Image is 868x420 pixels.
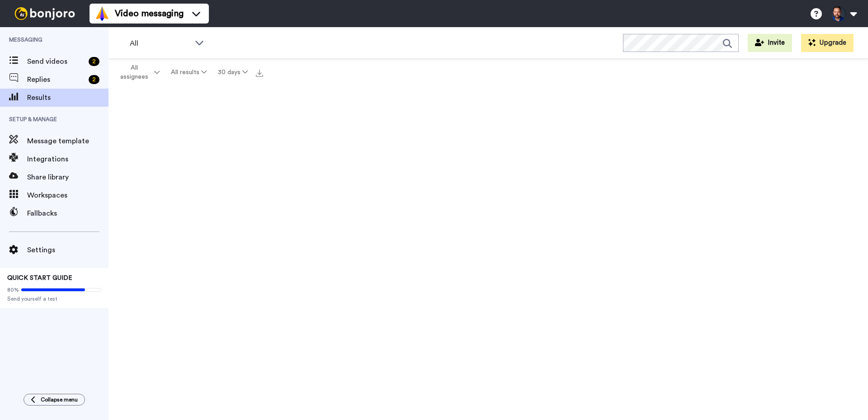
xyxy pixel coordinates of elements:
button: Collapse menu [24,394,85,406]
span: Video messaging [115,7,184,20]
div: 2 [89,57,99,66]
span: Workspaces [27,190,108,201]
span: Message template [27,136,108,146]
span: Integrations [27,154,108,165]
div: 2 [89,75,99,84]
span: Replies [27,74,85,85]
img: vm-color.svg [95,6,109,21]
span: 80% [7,286,19,293]
img: export.svg [256,70,263,77]
span: Share library [27,172,108,183]
span: Settings [27,245,108,255]
span: Results [27,92,108,103]
button: Invite [748,34,792,52]
span: Fallbacks [27,208,108,219]
button: All results [165,64,212,80]
span: Send videos [27,56,85,67]
img: bj-logo-header-white.svg [11,7,79,20]
button: Export all results that match these filters now. [253,66,266,79]
button: Upgrade [801,34,854,52]
button: 30 days [212,64,253,80]
span: Collapse menu [41,396,78,403]
span: QUICK START GUIDE [7,275,72,281]
span: All assignees [116,63,152,81]
span: Send yourself a test [7,295,101,302]
span: All [130,38,190,49]
button: All assignees [110,60,165,85]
